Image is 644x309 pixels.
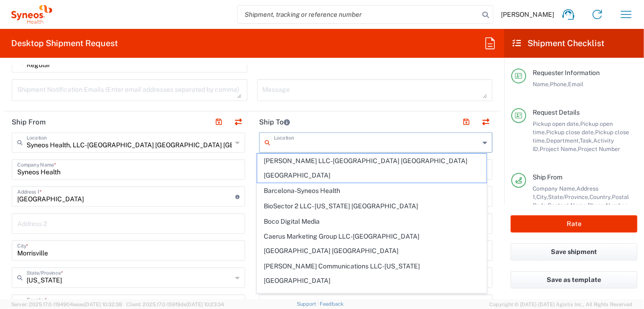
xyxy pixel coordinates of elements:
span: [DATE] 10:23:34 [186,302,224,307]
span: Phone, [550,81,568,88]
span: Copyright © [DATE]-[DATE] Agistix Inc., All Rights Reserved [489,300,633,309]
span: Caerus Marketing Group LLC-[GEOGRAPHIC_DATA] [GEOGRAPHIC_DATA] [GEOGRAPHIC_DATA] [257,229,486,258]
a: Feedback [320,301,344,307]
span: Pickup open date, [533,120,580,127]
span: City, [536,193,548,200]
span: Requester Information [533,69,600,76]
button: Rate [511,215,637,233]
span: Barcelona-Syneos Health [257,184,486,198]
h2: Desktop Shipment Request [11,38,118,49]
span: State/Province, [548,193,589,200]
span: Name, [533,81,550,88]
h2: Ship To [259,117,290,127]
span: BioSector 2 LLC- [US_STATE] [GEOGRAPHIC_DATA] [257,199,486,213]
input: Shipment, tracking or reference number [238,6,479,23]
span: Request Details [533,109,580,116]
span: Project Number [578,145,620,152]
span: Company Name, [533,185,576,192]
h2: Shipment Checklist [513,38,604,49]
h2: Ship From [12,117,46,127]
span: Project Name, [540,145,578,152]
button: Save as template [511,271,637,288]
span: Country, [589,193,612,200]
span: Boco Digital Media [257,214,486,229]
span: Task, [580,137,593,144]
span: [PERSON_NAME] LLC-[GEOGRAPHIC_DATA] [GEOGRAPHIC_DATA] [GEOGRAPHIC_DATA] [257,154,486,183]
span: [DATE] 10:32:38 [84,302,122,307]
a: Support [297,301,320,307]
span: Client: 2025.17.0-159f9de [126,302,224,307]
button: Save shipment [511,243,637,261]
span: Pickup close date, [546,129,595,136]
span: [PERSON_NAME] [501,10,554,19]
span: Department, [546,137,580,144]
span: Server: 2025.17.0-1194904eeae [11,302,122,307]
span: Email [568,81,583,88]
span: Ship From [533,173,562,181]
span: [PERSON_NAME] Communications LLC-[US_STATE] [GEOGRAPHIC_DATA] [257,259,486,288]
span: Contact Name, [548,202,588,209]
span: Phone Number [588,202,627,209]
